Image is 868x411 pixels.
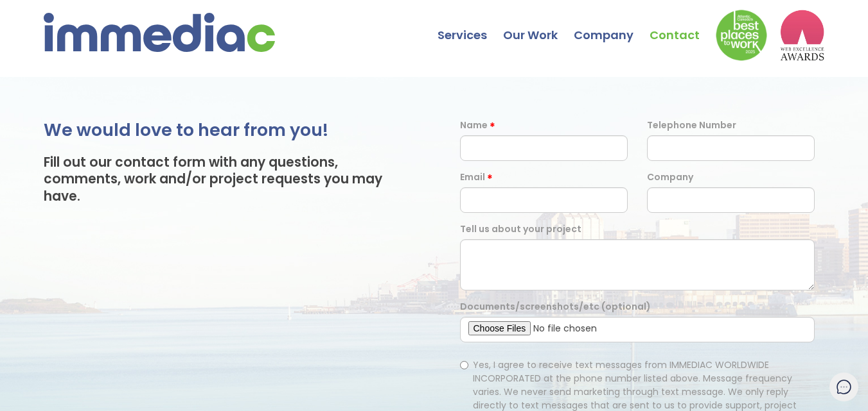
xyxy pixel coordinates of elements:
[460,119,488,132] label: Name
[460,222,581,236] label: Tell us about your project
[647,119,736,132] label: Telephone Number
[460,361,468,369] input: Yes, I agree to receive text messages from IMMEDIAC WORLDWIDE INCORPORATED at the phone number li...
[650,3,716,48] a: Contact
[574,3,650,48] a: Company
[44,13,275,52] img: immediac
[647,171,693,184] label: Company
[460,300,651,314] label: Documents/screenshots/etc (optional)
[460,171,485,184] label: Email
[44,154,409,205] h3: Fill out our contact form with any questions, comments, work and/or project requests you may have.
[780,10,825,61] img: logo2_wea_nobg.webp
[503,3,574,48] a: Our Work
[44,119,409,141] h2: We would love to hear from you!
[438,3,503,48] a: Services
[716,10,767,61] img: Down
